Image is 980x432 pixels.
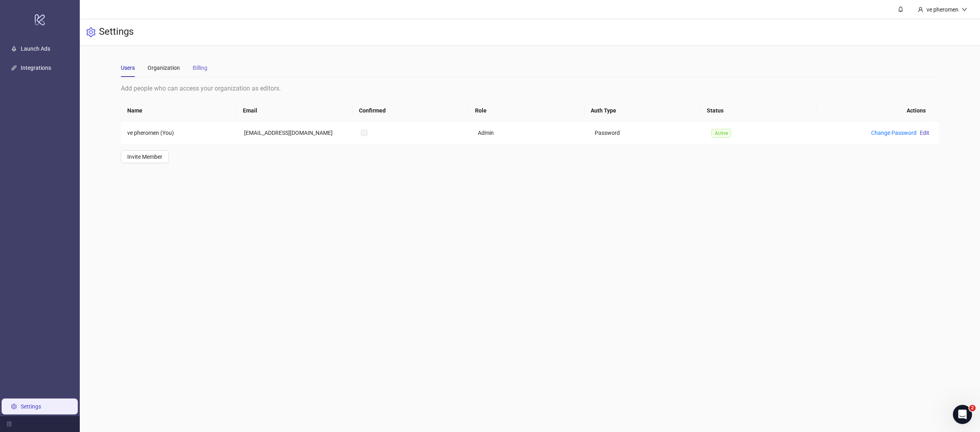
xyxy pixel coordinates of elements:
span: user [918,7,923,12]
div: ve pheromen [923,5,962,14]
span: 2 [969,405,976,411]
td: Password [588,122,705,144]
td: Admin [471,122,588,144]
div: Organization [148,63,180,72]
span: down [962,7,967,12]
span: Edit [920,130,929,136]
th: Role [469,100,585,122]
span: setting [86,28,96,37]
a: Integrations [21,65,51,71]
h3: Settings [99,26,134,39]
span: menu-fold [6,421,12,427]
td: [EMAIL_ADDRESS][DOMAIN_NAME] [238,122,355,144]
span: Active [712,129,731,138]
div: Add people who can access your organization as editors. [121,83,939,93]
th: Auth Type [584,100,700,122]
a: Change Password [871,130,917,136]
th: Name [121,100,237,122]
th: Actions [816,100,933,122]
span: Invite Member [127,154,162,160]
div: Billing [193,63,207,72]
th: Confirmed [353,100,469,122]
div: Users [121,63,135,72]
th: Status [700,100,816,122]
th: Email [237,100,353,122]
a: Launch Ads [21,45,50,52]
iframe: Intercom live chat [953,405,972,424]
span: bell [898,6,903,12]
button: Edit [917,128,933,138]
button: Invite Member [121,150,169,163]
a: Settings [21,403,41,410]
td: ve pheromen (You) [121,122,238,144]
